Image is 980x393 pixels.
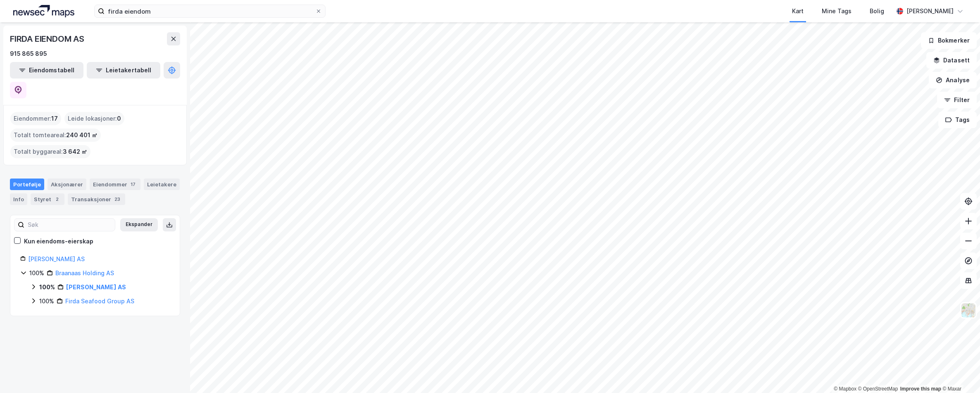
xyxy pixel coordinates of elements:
div: 17 [129,180,137,188]
div: Kontrollprogram for chat [939,353,980,393]
div: Bolig [870,6,884,16]
div: 23 [113,195,122,203]
div: Info [10,193,27,205]
span: 17 [51,114,58,124]
button: Tags [938,112,977,128]
img: logo.a4113a55bc3d86da70a041830d287a7e.svg [13,5,74,17]
div: Transaksjoner [68,193,125,205]
span: 240 401 ㎡ [66,130,98,140]
div: Totalt tomteareal : [10,129,101,142]
a: [PERSON_NAME] AS [66,283,126,291]
div: Kun eiendoms-eierskap [24,236,93,246]
img: Z [961,302,976,318]
div: Eiendommer [90,179,140,190]
button: Eiendomstabell [10,62,83,79]
button: Analyse [929,72,977,88]
button: Leietakertabell [87,62,160,79]
iframe: Chat Widget [939,353,980,393]
div: 100% [39,296,54,306]
button: Datasett [926,52,977,69]
button: Bokmerker [921,32,977,49]
div: Eiendommer : [10,112,61,125]
div: 2 [53,195,61,203]
a: [PERSON_NAME] AS [28,255,85,262]
div: FIRDA EIENDOM AS [10,32,86,45]
input: Søk på adresse, matrikkel, gårdeiere, leietakere eller personer [105,5,315,17]
a: Braanaas Holding AS [55,269,114,276]
div: Totalt byggareal : [10,145,90,158]
a: OpenStreetMap [858,386,898,392]
div: 100% [29,268,44,278]
span: 0 [117,114,121,124]
span: 3 642 ㎡ [63,147,87,157]
input: Søk [24,219,115,231]
div: Kart [792,6,804,16]
div: Mine Tags [822,6,852,16]
div: Portefølje [10,179,44,190]
div: Aksjonærer [48,179,86,190]
button: Ekspander [120,218,158,231]
button: Filter [937,92,977,108]
a: Improve this map [900,386,941,392]
div: Leietakere [144,179,180,190]
div: 100% [39,282,55,292]
div: 915 865 895 [10,49,47,59]
div: [PERSON_NAME] [906,6,954,16]
div: Leide lokasjoner : [64,112,124,125]
a: Firda Seafood Group AS [65,298,134,305]
div: Styret [31,193,64,205]
a: Mapbox [834,386,856,392]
